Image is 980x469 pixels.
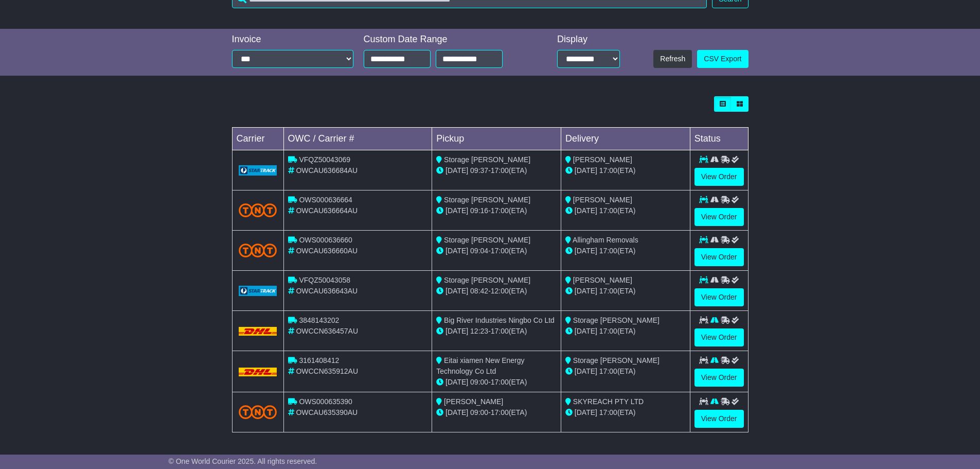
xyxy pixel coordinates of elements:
span: [DATE] [446,287,468,295]
span: OWCCN636457AU [296,327,358,335]
span: 08:42 [470,287,488,295]
div: (ETA) [565,165,686,176]
span: [DATE] [446,378,468,386]
div: (ETA) [565,246,686,256]
span: Storage [PERSON_NAME] [444,276,530,284]
span: 17:00 [599,327,617,335]
a: View Order [694,168,744,186]
div: (ETA) [565,407,686,418]
span: 17:00 [599,287,617,295]
a: CSV Export [697,50,748,68]
a: View Order [694,369,744,387]
a: View Order [694,248,744,266]
img: DHL.png [239,368,277,376]
div: (ETA) [565,286,686,297]
span: 17:00 [491,378,509,386]
div: - (ETA) [436,326,557,337]
img: TNT_Domestic.png [239,244,277,257]
span: 17:00 [599,166,617,175]
span: [DATE] [446,408,468,416]
span: [DATE] [575,166,597,175]
span: 09:00 [470,378,488,386]
span: Storage [PERSON_NAME] [444,155,530,164]
span: OWS000636664 [299,196,352,204]
span: [DATE] [575,247,597,255]
span: OWCCN635912AU [296,367,358,375]
span: OWCAU636664AU [296,206,358,215]
span: VFQZ50043069 [299,155,350,164]
span: 17:00 [491,327,509,335]
div: - (ETA) [436,407,557,418]
span: 17:00 [491,206,509,215]
img: TNT_Domestic.png [239,405,277,419]
img: TNT_Domestic.png [239,203,277,217]
td: Delivery [561,128,690,150]
span: [DATE] [446,166,468,175]
span: 12:23 [470,327,488,335]
span: [DATE] [575,206,597,215]
span: Storage [PERSON_NAME] [444,196,530,204]
span: 09:16 [470,206,488,215]
div: Custom Date Range [364,34,529,45]
span: OWCAU635390AU [296,408,358,416]
a: View Order [694,288,744,306]
span: VFQZ50043058 [299,276,350,284]
div: - (ETA) [436,286,557,297]
img: DHL.png [239,327,277,335]
div: - (ETA) [436,377,557,388]
span: Storage [PERSON_NAME] [444,236,530,244]
div: - (ETA) [436,246,557,256]
img: GetCarrierServiceLogo [239,165,277,176]
span: Eitai xiamen New Energy Technology Co Ltd [436,356,524,375]
div: Display [557,34,620,45]
span: 17:00 [491,166,509,175]
button: Refresh [653,50,692,68]
span: 12:00 [491,287,509,295]
span: [DATE] [446,327,468,335]
span: © One World Courier 2025. All rights reserved. [169,457,317,465]
span: [DATE] [575,367,597,375]
div: (ETA) [565,326,686,337]
div: - (ETA) [436,205,557,216]
span: [DATE] [446,206,468,215]
span: Storage [PERSON_NAME] [573,316,660,324]
span: 3161408412 [299,356,339,364]
div: - (ETA) [436,165,557,176]
td: Carrier [232,128,283,150]
span: Big River Industries Ningbo Co Ltd [444,316,555,324]
div: (ETA) [565,366,686,377]
span: 17:00 [491,247,509,255]
span: 3848143202 [299,316,339,324]
span: 17:00 [599,247,617,255]
span: OWS000636660 [299,236,352,244]
a: View Order [694,410,744,428]
img: GetCarrierServiceLogo [239,286,277,296]
span: OWCAU636660AU [296,247,358,255]
span: [PERSON_NAME] [573,196,632,204]
span: [PERSON_NAME] [573,155,632,164]
span: 17:00 [599,367,617,375]
span: Allingham Removals [573,236,638,244]
span: 09:00 [470,408,488,416]
span: OWCAU636684AU [296,166,358,175]
span: 09:37 [470,166,488,175]
span: [DATE] [575,287,597,295]
span: [DATE] [575,408,597,416]
span: SKYREACH PTY LTD [573,397,644,406]
span: 09:04 [470,247,488,255]
div: Invoice [232,34,353,45]
td: Pickup [432,128,561,150]
span: [DATE] [446,247,468,255]
span: [PERSON_NAME] [573,276,632,284]
span: OWS000635390 [299,397,352,406]
span: [PERSON_NAME] [444,397,503,406]
td: Status [690,128,748,150]
span: 17:00 [599,206,617,215]
span: [DATE] [575,327,597,335]
a: View Order [694,208,744,226]
span: 17:00 [599,408,617,416]
span: Storage [PERSON_NAME] [573,356,660,364]
td: OWC / Carrier # [283,128,432,150]
a: View Order [694,328,744,346]
span: 17:00 [491,408,509,416]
